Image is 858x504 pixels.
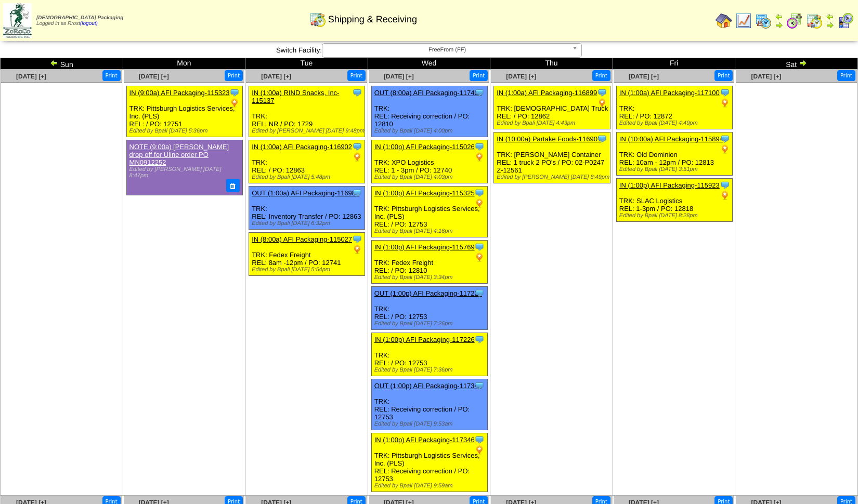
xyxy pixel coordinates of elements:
[474,141,485,152] img: Tooltip
[252,235,352,243] a: IN (8:00a) AFI Packaging-115027
[474,152,485,162] img: PO
[714,70,733,81] button: Print
[129,128,242,134] div: Edited by Bpali [DATE] 5:36pm
[374,174,487,180] div: Edited by Bpali [DATE] 4:03pm
[735,58,858,70] td: Sat
[371,140,487,183] div: TRK: XPO Logistics REL: 1 - 3pm / PO: 12740
[384,73,414,80] a: [DATE] [+]
[371,379,487,430] div: TRK: REL: Receiving correction / PO: 12753
[229,87,240,98] img: Tooltip
[775,12,783,21] img: arrowleft.gif
[245,58,368,70] td: Tue
[16,73,46,80] a: [DATE] [+]
[597,134,607,144] img: Tooltip
[474,434,485,445] img: Tooltip
[474,252,485,262] img: PO
[368,58,490,70] td: Wed
[374,382,482,390] a: OUT (1:00p) AFI Packaging-117345
[613,58,735,70] td: Fri
[371,433,487,492] div: TRK: Pittsburgh Logistics Services, Inc. (PLS) REL: Receiving correction / PO: 12753
[616,132,732,176] div: TRK: Old Dominion REL: 10am - 12pm / PO: 12813
[374,189,475,197] a: IN (1:00p) AFI Packaging-115325
[80,21,98,26] a: (logout)
[592,70,610,81] button: Print
[327,44,568,56] span: FreeFrom (FF)
[129,166,238,179] div: Edited by [PERSON_NAME] [DATE] 8:47pm
[786,12,803,29] img: calendarblend.gif
[735,12,752,29] img: line_graph.gif
[374,128,487,134] div: Edited by Bpali [DATE] 4:00pm
[470,70,488,81] button: Print
[1,58,123,70] td: Sun
[347,70,366,81] button: Print
[374,321,487,327] div: Edited by Bpali [DATE] 7:26pm
[328,14,417,25] span: Shipping & Receiving
[474,87,485,98] img: Tooltip
[371,287,487,330] div: TRK: REL: / PO: 12753
[229,98,240,108] img: PO
[755,12,772,29] img: calendarprod.gif
[474,445,485,455] img: PO
[252,89,339,104] a: IN (1:00a) RIND Snacks, Inc-115137
[371,241,487,284] div: TRK: Fedex Freight REL: / PO: 12810
[129,143,229,166] a: NOTE (9:00a) [PERSON_NAME] drop off for Uline order PO MN0912252
[226,179,240,192] button: Delete Note
[126,86,242,137] div: TRK: Pittsburgh Logistics Services, Inc. (PLS) REL: / PO: 12751
[252,174,365,180] div: Edited by Bpali [DATE] 5:48pm
[352,234,362,244] img: Tooltip
[629,73,659,80] span: [DATE] [+]
[252,143,352,151] a: IN (1:00a) AFI Packaging-116902
[474,198,485,208] img: PO
[837,12,854,29] img: calendarcustomer.gif
[597,98,607,108] img: PO
[36,15,123,26] span: Logged in as Rrost
[374,421,487,427] div: Edited by Bpali [DATE] 9:53am
[474,334,485,344] img: Tooltip
[352,188,362,198] img: Tooltip
[352,152,362,162] img: PO
[751,73,781,80] a: [DATE] [+]
[374,289,482,297] a: OUT (1:00p) AFI Packaging-117224
[716,12,732,29] img: home.gif
[352,244,362,255] img: PO
[374,89,482,97] a: OUT (8:00a) AFI Packaging-117403
[619,89,720,97] a: IN (1:00a) AFI Packaging-117100
[249,233,365,276] div: TRK: Fedex Freight REL: 8am -12pm / PO: 12741
[597,87,607,98] img: Tooltip
[102,70,121,81] button: Print
[806,12,823,29] img: calendarinout.gif
[494,132,610,183] div: TRK: [PERSON_NAME] Container REL: 1 truck 2 PO's / PO: 02-P0247 Z-12561
[775,21,783,29] img: arrowright.gif
[371,333,487,376] div: TRK: REL: / PO: 12753
[374,483,487,489] div: Edited by Bpali [DATE] 9:59am
[619,135,723,143] a: IN (10:00a) AFI Packaging-115894
[474,380,485,391] img: Tooltip
[474,288,485,298] img: Tooltip
[720,134,730,144] img: Tooltip
[616,86,732,129] div: TRK: REL: / PO: 12872
[720,144,730,154] img: PO
[374,143,475,151] a: IN (1:00p) AFI Packaging-115026
[249,86,365,137] div: TRK: REL: NR / PO: 1729
[3,3,32,38] img: zoroco-logo-small.webp
[619,213,732,219] div: Edited by Bpali [DATE] 8:28pm
[720,98,730,108] img: PO
[374,336,475,343] a: IN (1:00p) AFI Packaging-117226
[619,166,732,173] div: Edited by Bpali [DATE] 3:51pm
[826,12,834,21] img: arrowleft.gif
[374,367,487,373] div: Edited by Bpali [DATE] 7:36pm
[374,274,487,281] div: Edited by Bpali [DATE] 3:34pm
[720,180,730,190] img: Tooltip
[497,135,601,143] a: IN (10:00a) Partake Foods-116901
[139,73,169,80] a: [DATE] [+]
[506,73,536,80] span: [DATE] [+]
[497,89,597,97] a: IN (1:00a) AFI Packaging-116899
[619,120,732,126] div: Edited by Bpali [DATE] 4:49pm
[374,228,487,234] div: Edited by Bpali [DATE] 4:16pm
[490,58,613,70] td: Thu
[249,187,365,230] div: TRK: REL: Inventory Transfer / PO: 12863
[249,140,365,183] div: TRK: REL: / PO: 12863
[371,187,487,237] div: TRK: Pittsburgh Logistics Services, Inc. (PLS) REL: / PO: 12753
